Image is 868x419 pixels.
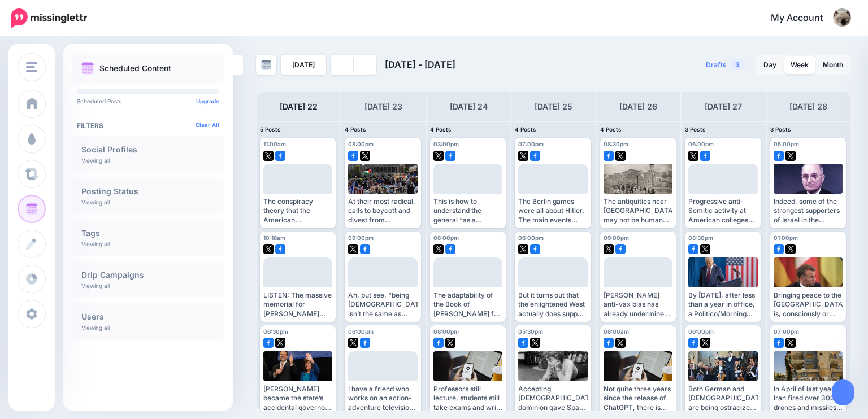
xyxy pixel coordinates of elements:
[700,244,710,254] img: twitter-square.png
[263,197,332,225] div: The conspiracy theory that the American government is run by an evil Zionist (read: [DEMOGRAPHIC_...
[445,244,455,254] img: facebook-square.png
[367,282,398,298] div: Loading
[688,291,757,318] div: By [DATE], after less than a year in office, a Politico/Morning Consult poll revealed that only 4...
[518,151,528,161] img: twitter-square.png
[99,64,171,72] p: Scheduled Content
[275,151,285,161] img: facebook-square.png
[518,197,587,225] div: The Berlin games were all about Hitler. The main events were held in the German capital at the he...
[430,126,452,133] span: 4 Posts
[348,244,358,254] img: twitter-square.png
[445,338,455,348] img: twitter-square.png
[774,151,784,161] img: facebook-square.png
[81,241,110,247] p: Viewing all
[518,234,544,241] span: 06:00pm
[518,291,587,318] div: But it turns out that the enlightened West actually does support collective punishment. [URL][DOM...
[345,126,366,133] span: 4 Posts
[348,328,374,335] span: 06:00pm
[699,55,752,75] a: Drafts3
[263,151,274,161] img: twitter-square.png
[263,338,274,348] img: facebook-square.png
[348,338,358,348] img: twitter-square.png
[537,282,568,298] div: Loading
[81,146,215,154] h4: Social Profiles
[784,56,815,74] a: Week
[81,229,215,237] h4: Tags
[615,338,626,348] img: twitter-square.png
[348,234,374,241] span: 09:00pm
[263,141,286,147] span: 11:00am
[77,98,219,104] p: Scheduled Posts
[600,126,622,133] span: 4 Posts
[774,291,843,318] div: Bringing peace to the [GEOGRAPHIC_DATA] is, consciously or not, more than a minor matter for thes...
[433,234,459,241] span: 08:00pm
[263,385,332,412] div: [PERSON_NAME] became the state’s accidental governor in [DATE] when [PERSON_NAME] resigned in dis...
[360,244,370,254] img: facebook-square.png
[518,338,528,348] img: facebook-square.png
[604,141,628,147] span: 08:30pm
[774,197,843,225] div: Indeed, some of the strongest supporters of Israel in the [DEMOGRAPHIC_DATA] hailed from its left...
[263,244,274,254] img: twitter-square.png
[196,121,219,128] a: Clear All
[622,282,653,298] div: Loading
[77,121,219,130] h4: Filters
[433,197,502,225] div: This is how to understand the general “as a [DEMOGRAPHIC_DATA]” movement in [GEOGRAPHIC_DATA]. It...
[445,151,455,161] img: facebook-square.png
[281,55,326,75] a: [DATE]
[283,282,314,298] div: Loading
[518,244,528,254] img: twitter-square.png
[433,141,459,147] span: 03:00pm
[774,141,799,147] span: 05:00pm
[759,5,851,32] a: My Account
[730,59,745,70] span: 3
[708,189,739,204] div: Loading
[615,151,626,161] img: twitter-square.png
[619,100,657,114] h4: [DATE] 26
[688,244,698,254] img: facebook-square.png
[789,100,827,114] h4: [DATE] 28
[700,338,710,348] img: twitter-square.png
[785,151,796,161] img: twitter-square.png
[450,100,488,114] h4: [DATE] 24
[770,126,791,133] span: 3 Posts
[774,328,799,335] span: 07:00pm
[688,197,757,225] div: Progressive anti-Semitic activity at American colleges and universities dates back decades. [URL]...
[604,328,629,335] span: 08:00am
[688,234,713,241] span: 08:30pm
[535,100,572,114] h4: [DATE] 25
[275,244,285,254] img: facebook-square.png
[348,151,358,161] img: facebook-square.png
[518,328,543,335] span: 05:30pm
[604,244,614,254] img: twitter-square.png
[348,141,374,147] span: 08:00pm
[263,328,288,335] span: 06:30pm
[518,141,544,147] span: 07:00pm
[785,338,796,348] img: twitter-square.png
[348,197,417,225] div: At their most radical, calls to boycott and divest from everything [DEMOGRAPHIC_DATA] were an att...
[348,385,417,412] div: I have a friend who works on an action-adventure television series, and he says the hardest thing...
[275,338,285,348] img: twitter-square.png
[604,338,614,348] img: facebook-square.png
[360,151,370,161] img: twitter-square.png
[530,244,540,254] img: facebook-square.png
[433,328,459,335] span: 08:00pm
[385,59,455,70] span: [DATE] - [DATE]
[688,151,698,161] img: twitter-square.png
[196,98,219,104] a: Upgrade
[706,62,727,68] span: Drafts
[81,271,215,279] h4: Drip Campaigns
[260,126,281,133] span: 5 Posts
[604,234,629,241] span: 09:00pm
[283,189,314,204] div: Loading
[81,157,110,164] p: Viewing all
[11,8,87,28] img: Missinglettr
[364,100,402,114] h4: [DATE] 23
[537,189,568,204] div: Loading
[433,338,444,348] img: facebook-square.png
[604,197,672,225] div: The antiquities near [GEOGRAPHIC_DATA] may not be human but they are very much a shield. [URL][DO...
[433,291,502,318] div: The adaptability of the Book of [PERSON_NAME] for [DEMOGRAPHIC_DATA] and [DEMOGRAPHIC_DATA] audie...
[604,151,614,161] img: facebook-square.png
[433,244,444,254] img: twitter-square.png
[348,291,417,318] div: Ah, but see, “being [DEMOGRAPHIC_DATA]” isn’t the same as [DEMOGRAPHIC_DATA]. Being [DEMOGRAPHIC_...
[700,151,710,161] img: facebook-square.png
[688,385,757,412] div: Both German and [DEMOGRAPHIC_DATA] are being ostracized. [URL][DOMAIN_NAME]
